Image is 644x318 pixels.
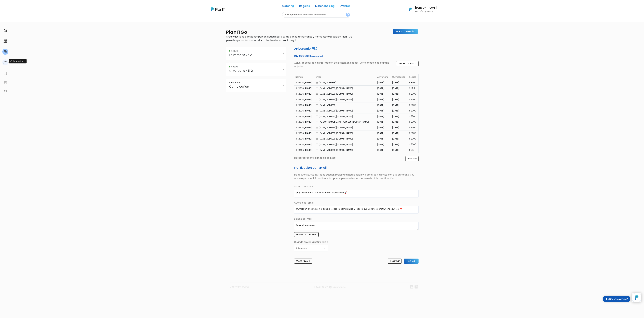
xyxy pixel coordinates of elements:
[316,132,318,134] img: email-e55c09aa6c8f9f6eb5c8f3fb65cd82e5684b5d9eb5134d3f9629283c6a313748.svg
[392,149,407,152] div: [DATE]
[316,104,318,106] img: email-e55c09aa6c8f9f6eb5c8f3fb65cd82e5684b5d9eb5134d3f9629283c6a313748.svg
[391,74,408,80] th: Cumpleaños
[4,28,7,32] img: home-e721727adea9d79c4d83392d1f703f7f8bce08238fde08b1acbfd93340b81755.svg
[316,132,375,135] div: [EMAIL_ADDRESS][DOMAIN_NAME]
[316,149,375,152] div: [EMAIL_ADDRESS][DOMAIN_NAME]
[376,74,391,80] th: Aniversario
[316,87,375,90] div: [EMAIL_ADDRESS][DOMAIN_NAME]
[347,13,349,16] img: search_button-432b6d5273f82d61273b3651a40e1bd1b912527efae98b1b7a1b2c0702e16a8d.svg
[294,173,419,180] p: De requerirlo, sus invitados pueden recibir una notificación vía email con la invitación a la cam...
[294,201,419,205] label: Cuerpo del email
[226,47,286,60] a: Activa Aniversario 75.2
[9,59,27,63] div: Colaboradores
[392,137,407,140] div: [DATE]
[4,71,7,75] img: calendar-87d922413cdce8b2cf7b7f5f62616a5cf9e4887200fb71536465627b3292af00.svg
[295,132,314,135] div: [PERSON_NAME]
[409,98,417,101] div: $ 3300
[316,104,375,107] div: [EMAIL_ADDRESS]
[409,115,417,118] div: $ 250
[231,49,238,52] p: Activa
[316,115,318,117] img: email-e55c09aa6c8f9f6eb5c8f3fb65cd82e5684b5d9eb5134d3f9629283c6a313748.svg
[4,61,7,64] img: people-662611757002400ad9ed0e3c099ab2801c6687ba6c219adb57efc949bc21e19d.svg
[388,259,402,264] input: Guardar
[295,98,314,101] div: [PERSON_NAME]
[316,98,318,101] img: email-e55c09aa6c8f9f6eb5c8f3fb65cd82e5684b5d9eb5134d3f9629283c6a313748.svg
[229,53,276,57] h5: Aniversario 75.2
[294,156,336,161] label: Descargar plantilla modelo de Excel
[316,138,318,140] img: email-e55c09aa6c8f9f6eb5c8f3fb65cd82e5684b5d9eb5134d3f9629283c6a313748.svg
[392,92,407,95] div: [DATE]
[632,293,641,302] iframe: trengo-widget-launcher
[294,259,312,264] a: Vista Previa
[392,143,407,146] div: [DATE]
[415,285,418,288] img: instagram-7ba2a2629254302ec2a9470e65da5de918c9f3c9a63008f8abed3140a32961bf.svg
[294,206,419,214] textarea: Cumplir un año más en el equipo refleja tu compromiso y todo lo que venimos construyendo juntos. 🎈
[316,82,318,84] img: email-e55c09aa6c8f9f6eb5c8f3fb65cd82e5684b5d9eb5134d3f9629283c6a313748.svg
[409,120,417,123] div: $ 3300
[409,137,417,140] div: $ 3300
[308,55,323,58] span: (13 asignados)
[392,126,407,129] div: [DATE]
[211,7,225,12] img: PlanIt Logo
[294,240,328,244] label: Cuando enviar la notificación
[4,89,7,93] img: partners-52edf745621dab592f3b2c58e3bca9d71375a7ef29c3b500c9f145b62cc070d4.svg
[377,104,390,107] div: [DATE]
[316,120,375,123] div: [PERSON_NAME][EMAIL_ADDRESS][DOMAIN_NAME]
[283,85,284,86] img: arrow_right-9280cc79ecefa84298781467ce90b80af3baf8c02d32ced3b0099fbab38e4a3c.svg
[316,115,375,118] div: [EMAIL_ADDRESS][DOMAIN_NAME]
[231,81,241,84] p: Finalizada
[392,115,407,118] div: [DATE]
[294,217,419,221] label: Saludo del mail
[316,87,318,89] img: email-e55c09aa6c8f9f6eb5c8f3fb65cd82e5684b5d9eb5134d3f9629283c6a313748.svg
[392,109,407,112] div: [DATE]
[316,137,375,140] div: [EMAIL_ADDRESS][DOMAIN_NAME]
[295,87,314,90] div: [PERSON_NAME]
[377,115,390,118] div: [DATE]
[294,61,396,68] p: Adjuntar excel con la información de los homenajeados. Ver el modelo de plantilla adjunta.
[377,92,390,95] div: [DATE]
[377,81,390,84] div: [DATE]
[283,53,284,55] img: arrow_right-9280cc79ecefa84298781467ce90b80af3baf8c02d32ced3b0099fbab38e4a3c.svg
[409,87,417,90] div: $ 1100
[329,286,346,288] img: logo_eagerworks-044938b0bf012b96b195e05891a56339191180c2d98ce7df62ca656130a436fa.svg
[226,35,354,42] p: Creá y gestioná campañas personalizadas para cumpleaños, aniversarios y momentos especiales. Plan...
[299,5,310,8] a: Regalos
[407,6,414,13] img: PlanIt Logo
[283,69,284,70] img: arrow_right-9280cc79ecefa84298781467ce90b80af3baf8c02d32ced3b0099fbab38e4a3c.svg
[294,166,419,169] h5: Notificación por Email
[316,92,375,95] div: [EMAIL_ADDRESS][DOMAIN_NAME]
[282,12,350,18] input: Buscá productos dentro de tu campaña
[377,126,390,129] div: [DATE]
[295,137,314,140] div: [PERSON_NAME]
[404,259,419,264] input: Enviar
[295,149,314,152] div: [PERSON_NAME]
[295,92,314,95] div: [PERSON_NAME]
[295,104,314,107] div: [PERSON_NAME]
[340,5,350,8] a: Eventos
[316,93,318,95] img: email-e55c09aa6c8f9f6eb5c8f3fb65cd82e5684b5d9eb5134d3f9629283c6a313748.svg
[316,127,318,129] img: email-e55c09aa6c8f9f6eb5c8f3fb65cd82e5684b5d9eb5134d3f9629283c6a313748.svg
[392,104,407,107] div: [DATE]
[316,121,318,123] img: email-e55c09aa6c8f9f6eb5c8f3fb65cd82e5684b5d9eb5134d3f9629283c6a313748.svg
[294,190,419,197] textarea: ¡Hoy celebramos tu aniversario en Eagerworks! 🚀
[377,87,390,90] div: [DATE]
[377,143,390,146] div: [DATE]
[316,126,375,129] div: [EMAIL_ADDRESS][DOMAIN_NAME]
[377,109,390,112] div: [DATE]
[229,69,276,72] h5: Aniversario 45 .2
[393,29,418,34] a: Nueva Campaña
[294,185,419,188] label: Asunto del email
[409,109,417,112] div: $ 3300
[409,149,417,152] div: $ 910
[392,81,407,84] div: [DATE]
[409,126,417,129] div: $ 3300
[396,61,419,66] label: Importar Excel
[315,5,335,8] a: Merchandising
[295,81,314,84] div: [PERSON_NAME]
[316,81,375,84] div: [EMAIL_ADDRESS]
[405,5,437,13] button: PlanIt Logo [PERSON_NAME] Ver más opciones
[409,81,417,84] div: $ 3300
[295,115,314,118] div: [PERSON_NAME]
[294,232,319,237] button: Previsualizar mail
